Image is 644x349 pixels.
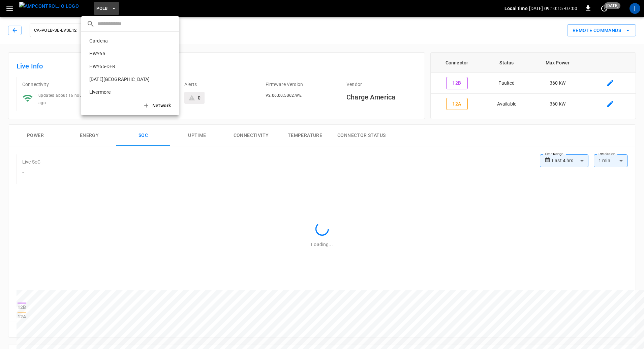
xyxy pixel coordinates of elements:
p: HWY65 [87,50,153,57]
p: [DATE][GEOGRAPHIC_DATA] [87,76,152,83]
p: Livermore [87,89,153,95]
p: Gardena [87,37,152,44]
button: Network [139,99,177,113]
p: HWY65-DER [87,63,149,70]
